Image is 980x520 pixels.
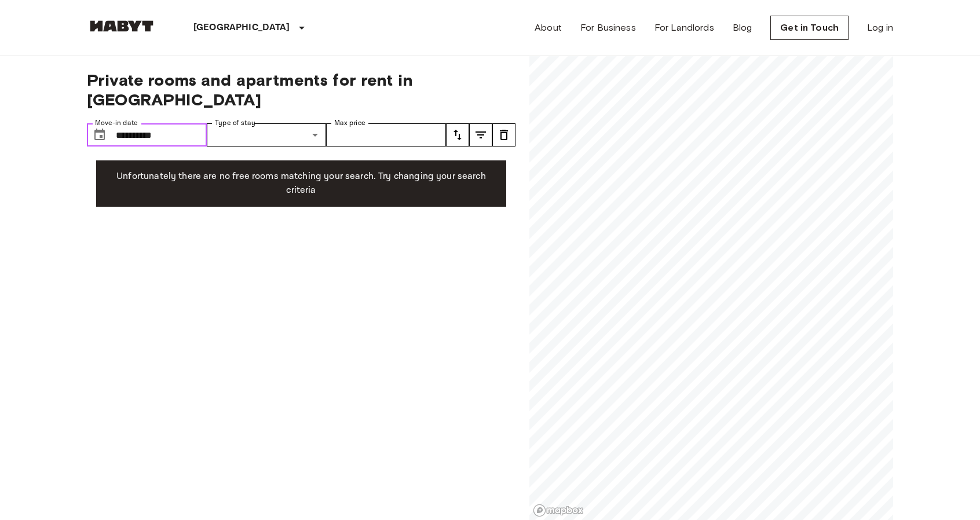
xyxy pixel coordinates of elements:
a: About [535,21,562,35]
a: Log in [867,21,893,35]
a: Mapbox logo [533,504,584,517]
label: Type of stay [215,118,255,128]
button: tune [469,123,492,147]
p: [GEOGRAPHIC_DATA] [193,21,290,35]
a: Get in Touch [770,16,849,40]
button: Choose date, selected date is 1 Oct 2025 [88,123,111,147]
button: tune [446,123,469,147]
img: Habyt [87,20,156,32]
p: Unfortunately there are no free rooms matching your search. Try changing your search criteria [105,170,497,197]
a: For Business [580,21,636,35]
label: Move-in date [95,118,138,128]
span: Private rooms and apartments for rent in [GEOGRAPHIC_DATA] [87,70,515,109]
a: For Landlords [654,21,714,35]
label: Max price [334,118,365,128]
a: Blog [733,21,752,35]
button: tune [492,123,515,147]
